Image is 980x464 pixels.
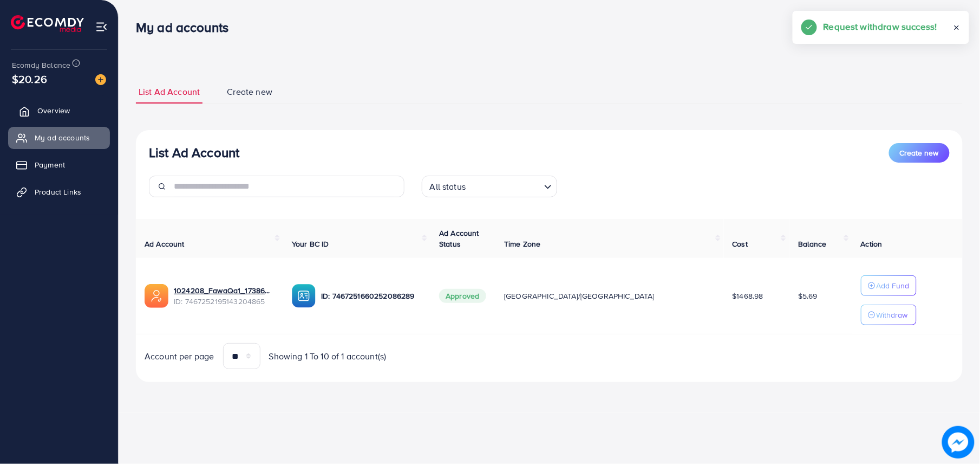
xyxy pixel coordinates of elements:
[139,86,200,98] span: List Ad Account
[889,143,950,163] button: Create new
[136,20,237,35] h3: My ad accounts
[942,426,975,459] img: image
[877,308,908,321] p: Withdraw
[35,132,90,143] span: My ad accounts
[798,239,827,249] span: Balance
[861,275,917,296] button: Add Fund
[798,291,818,301] span: $5.69
[174,285,275,296] a: 1024208_FawaQa1_1738605147168
[8,127,110,149] a: My ad accounts
[861,239,883,249] span: Action
[35,186,81,197] span: Product Links
[8,100,110,121] a: Overview
[439,289,486,303] span: Approved
[35,159,65,170] span: Payment
[145,350,214,363] span: Account per page
[469,177,539,195] input: Search for option
[504,239,540,249] span: Time Zone
[8,154,110,176] a: Payment
[504,291,655,301] span: [GEOGRAPHIC_DATA]/[GEOGRAPHIC_DATA]
[292,239,329,249] span: Your BC ID
[12,71,47,87] span: $20.26
[227,86,272,98] span: Create new
[733,291,763,301] span: $1468.98
[95,21,108,33] img: menu
[861,305,917,325] button: Withdraw
[428,179,468,195] span: All status
[439,228,479,249] span: Ad Account Status
[8,181,110,203] a: Product Links
[269,350,387,363] span: Showing 1 To 10 of 1 account(s)
[174,285,275,307] div: <span class='underline'>1024208_FawaQa1_1738605147168</span></br>7467252195143204865
[877,279,910,292] p: Add Fund
[292,284,316,308] img: ic-ba-acc.ded83a64.svg
[145,239,185,249] span: Ad Account
[149,145,239,160] h3: List Ad Account
[422,176,557,197] div: Search for option
[12,60,70,70] span: Ecomdy Balance
[824,20,937,34] h5: Request withdraw success!
[900,147,939,158] span: Create new
[11,15,84,32] img: logo
[321,289,422,302] p: ID: 7467251660252086289
[174,296,275,307] span: ID: 7467252195143204865
[37,105,70,116] span: Overview
[145,284,168,308] img: ic-ads-acc.e4c84228.svg
[95,74,106,85] img: image
[733,239,748,249] span: Cost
